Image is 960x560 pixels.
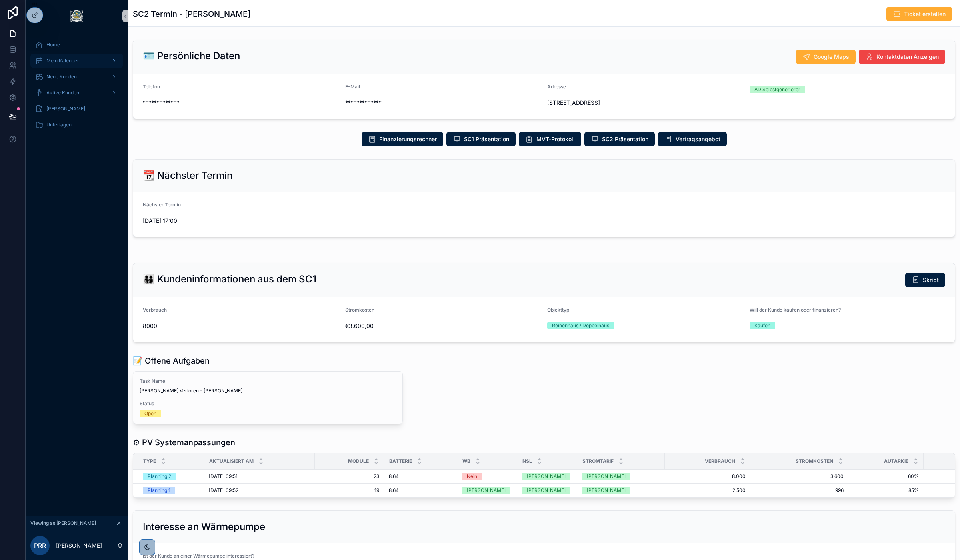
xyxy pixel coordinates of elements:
span: Finanzierungsrechner [379,135,437,143]
div: [PERSON_NAME] [587,473,626,480]
span: 85% [853,487,919,494]
div: [PERSON_NAME] [587,487,626,494]
span: Neue Kunden [46,74,77,80]
span: 8.64 [389,487,399,494]
h1: SC2 Termin - [PERSON_NAME] [133,8,250,20]
span: €3.600,00 [345,322,541,330]
span: SC1 Präsentation [464,135,509,143]
div: Kaufen [754,322,770,329]
button: Ticket erstellen [886,7,952,21]
a: Aktive Kunden [30,86,123,100]
button: Kontaktdaten Anzeigen [859,50,945,64]
span: [STREET_ADDRESS] [547,99,743,107]
span: NSL [522,458,532,464]
span: 60% [853,473,919,480]
span: 8.000 [670,473,746,480]
span: Home [46,42,60,48]
div: Planning 1 [148,487,170,494]
span: Status [140,400,396,407]
div: scrollable content [26,32,128,142]
span: E-Mail [345,84,360,90]
span: Task Name [140,378,396,384]
div: [PERSON_NAME] [527,487,566,494]
button: Finanzierungsrechner [362,132,443,146]
h1: ⚙ PV Systemanpassungen [133,437,235,448]
p: [PERSON_NAME] [56,542,102,550]
span: Nächster Termin [143,202,181,208]
span: [DATE] 09:52 [209,487,238,494]
div: Reihenhaus / Doppelhaus [552,322,609,329]
span: Unterlagen [46,122,72,128]
span: Adresse [547,84,566,90]
h1: 📝 Offene Aufgaben [133,355,210,366]
span: 19 [320,487,379,494]
a: Unterlagen [30,118,123,132]
span: SC2 Präsentation [602,135,648,143]
button: Vertragsangebot [658,132,727,146]
button: Skript [905,273,945,287]
button: MVT-Protokoll [519,132,581,146]
a: Task Name[PERSON_NAME] Verloren - [PERSON_NAME]StatusOpen [133,371,403,424]
span: Will der Kunde kaufen oder finanzieren? [750,307,841,313]
span: Skript [923,276,939,284]
span: [DATE] 09:51 [209,473,238,480]
span: Verbrauch [705,458,735,464]
a: Home [30,38,123,52]
span: 8.64 [389,473,399,480]
div: Open [144,410,156,417]
span: Kontaktdaten Anzeigen [876,53,939,61]
span: Stromkosten [796,458,833,464]
span: Objekttyp [547,307,569,313]
h2: 🪪 Persönliche Daten [143,50,240,62]
button: SC1 Präsentation [446,132,516,146]
span: [PERSON_NAME] [46,106,85,112]
span: Type [143,458,156,464]
div: Nein [467,473,477,480]
div: [PERSON_NAME] [527,473,566,480]
div: Planning 2 [148,473,171,480]
div: [PERSON_NAME] [467,487,506,494]
span: Module [348,458,369,464]
span: Stromtarif [582,458,614,464]
span: Stromkosten [345,307,374,313]
span: Autarkie [884,458,908,464]
span: Vertragsangebot [676,135,720,143]
span: Viewing as [PERSON_NAME] [30,520,96,526]
span: PRR [34,541,46,550]
span: 2.500 [670,487,746,494]
h2: 👨‍👩‍👧‍👦 Kundeninformationen aus dem SC1 [143,273,316,286]
span: [PERSON_NAME] Verloren - [PERSON_NAME] [140,388,396,394]
h2: 📆 Nächster Termin [143,169,232,182]
a: Mein Kalender [30,54,123,68]
span: Ticket erstellen [904,10,946,18]
span: Batterie [389,458,412,464]
span: Mein Kalender [46,58,79,64]
span: Aktive Kunden [46,90,79,96]
span: 996 [755,487,844,494]
span: Verbrauch [143,307,167,313]
span: [DATE] 17:00 [143,217,339,225]
span: WB [462,458,470,464]
a: [PERSON_NAME] [30,102,123,116]
a: Neue Kunden [30,70,123,84]
span: Aktualisiert am [209,458,254,464]
div: AD Selbstgenerierer [754,86,800,93]
button: Google Maps [796,50,856,64]
span: MVT-Protokoll [536,135,575,143]
img: App logo [70,10,83,22]
span: Google Maps [814,53,849,61]
span: 3.600 [755,473,844,480]
h2: Interesse an Wärmepumpe [143,520,265,533]
span: Telefon [143,84,160,90]
button: SC2 Präsentation [584,132,655,146]
span: 8000 [143,322,339,330]
span: 23 [320,473,379,480]
span: Ist der Kunde an einer Wärmepumpe interessiert? [143,553,254,559]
